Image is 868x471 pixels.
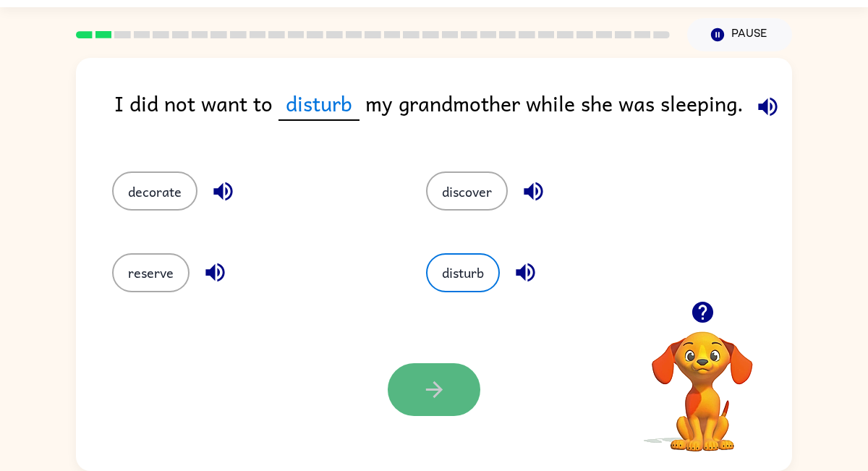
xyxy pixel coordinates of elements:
[112,171,197,211] button: decorate
[426,171,508,211] button: discover
[278,87,359,121] span: disturb
[426,253,500,292] button: disturb
[112,253,190,292] button: reserve
[630,309,775,454] video: Your browser must support playing .mp4 files to use Literably. Please try using another browser.
[687,18,792,51] button: Pause
[114,87,792,143] div: I did not want to my grandmother while she was sleeping.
